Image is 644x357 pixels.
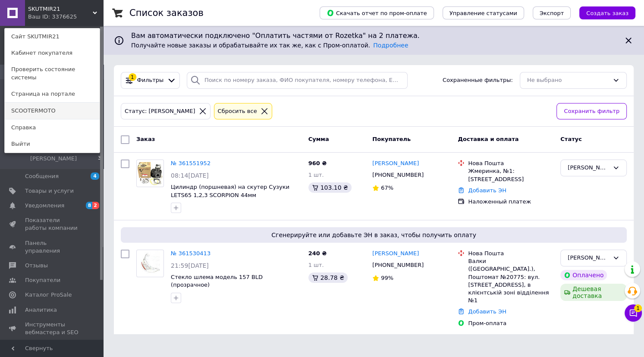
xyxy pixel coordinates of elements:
[371,169,425,181] div: [PHONE_NUMBER]
[468,198,553,206] div: Наложенный платеж
[5,103,100,119] a: SCOOTERMOTO
[568,163,609,172] div: аня
[571,9,635,16] a: Создать заказ
[171,262,209,269] span: 21:59[DATE]
[171,172,209,179] span: 08:14[DATE]
[458,136,518,142] span: Доставка и оплата
[138,160,163,187] img: Фото товару
[136,250,164,277] a: Фото товару
[25,187,74,195] span: Товары и услуги
[625,304,642,322] button: Чат с покупателем1
[171,250,210,257] a: № 361530413
[320,6,434,19] button: Скачать отчет по пром-оплате
[131,31,616,41] span: Вам автоматически подключено "Оплатить частями от Rozetka" на 2 платежа.
[533,6,571,19] button: Экспорт
[308,262,324,268] span: 1 шт.
[171,274,263,288] a: Стекло шлема модель 157 BLD (прозрачное)
[5,119,100,136] a: Справка
[136,160,164,187] a: Фото товару
[468,250,553,257] div: Нова Пошта
[25,202,64,210] span: Уведомления
[564,107,619,116] span: Сохранить фильтр
[25,306,57,314] span: Аналитика
[5,28,100,45] a: Сайт SKUTMIR21
[373,42,408,49] a: Подробнее
[560,270,607,280] div: Оплачено
[372,160,419,168] a: [PERSON_NAME]
[468,319,553,327] div: Пром-оплата
[86,202,93,209] span: 8
[25,291,72,299] span: Каталог ProSale
[216,107,259,116] div: Сбросить все
[449,10,517,16] span: Управление статусами
[468,308,506,315] a: Добавить ЭН
[187,72,408,89] input: Поиск по номеру заказа, ФИО покупателя, номеру телефона, Email, номеру накладной
[443,6,524,19] button: Управление статусами
[443,76,513,85] span: Сохраненные фильтры:
[25,321,80,336] span: Инструменты вебмастера и SEO
[308,250,327,257] span: 240 ₴
[129,8,204,18] h1: Список заказов
[540,10,564,16] span: Экспорт
[308,172,324,178] span: 1 шт.
[124,231,623,239] span: Сгенерируйте или добавьте ЭН в заказ, чтобы получить оплату
[327,9,427,17] span: Скачать отчет по пром-оплате
[129,73,136,81] div: 1
[556,103,627,120] button: Сохранить фильтр
[25,239,80,255] span: Панель управления
[140,250,160,277] img: Фото товару
[25,216,80,232] span: Показатели работы компании
[308,182,352,193] div: 103.10 ₴
[568,254,609,263] div: аня
[560,284,627,301] div: Дешевая доставка
[98,155,101,163] span: 3
[123,107,197,116] div: Статус: [PERSON_NAME]
[372,136,411,142] span: Покупатель
[171,160,210,166] a: № 361551952
[25,276,60,284] span: Покупатели
[634,304,642,312] span: 1
[5,61,100,85] a: Проверить состояние системы
[91,172,99,180] span: 4
[579,6,635,19] button: Создать заказ
[131,42,408,49] span: Получайте новые заказы и обрабатывайте их так же, как с Пром-оплатой.
[92,202,99,209] span: 2
[171,184,289,198] a: Цилиндр (поршневая) на скутер Сузуки LETS65 1,2,3 SCORPION 44мм
[371,260,425,271] div: [PHONE_NUMBER]
[468,160,553,167] div: Нова Пошта
[468,187,506,194] a: Добавить ЭН
[30,155,77,163] span: [PERSON_NAME]
[308,160,327,166] span: 960 ₴
[308,136,329,142] span: Сумма
[586,10,628,16] span: Создать заказ
[28,13,64,21] div: Ваш ID: 3376625
[468,167,553,183] div: Жмеринка, №1: [STREET_ADDRESS]
[137,76,164,85] span: Фильтры
[381,185,393,191] span: 67%
[468,257,553,304] div: Валки ([GEOGRAPHIC_DATA].), Поштомат №20775: вул. [STREET_ADDRESS], в клієнтській зоні відділення №1
[5,45,100,61] a: Кабинет покупателя
[381,275,393,281] span: 99%
[28,5,93,13] span: SKUTMIR21
[5,136,100,152] a: Выйти
[25,262,48,269] span: Отзывы
[372,250,419,258] a: [PERSON_NAME]
[136,136,155,142] span: Заказ
[560,136,582,142] span: Статус
[527,76,609,85] div: Не выбрано
[25,172,59,180] span: Сообщения
[5,86,100,102] a: Страница на портале
[308,272,348,283] div: 28.78 ₴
